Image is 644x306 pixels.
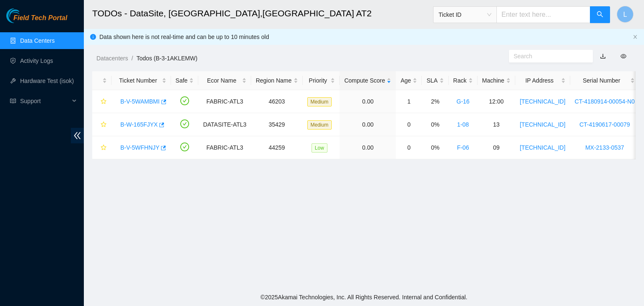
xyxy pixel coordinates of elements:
[478,90,515,113] td: 12:00
[71,128,84,143] span: double-left
[478,113,515,136] td: 13
[20,78,74,84] a: Hardware Test (isok)
[496,6,590,23] input: Enter text here...
[575,98,635,105] a: CT-4180914-00054-N0
[198,90,251,113] td: FABRIC-ATL3
[585,144,624,151] a: MX-2133-0537
[251,136,303,159] td: 44259
[180,119,189,128] span: check-circle
[633,34,638,40] button: close
[621,53,626,59] span: eye
[520,144,566,151] a: [TECHNICAL_ID]
[20,57,53,64] a: Activity Logs
[312,143,327,153] span: Low
[340,136,396,159] td: 0.00
[10,98,16,104] span: read
[590,6,610,23] button: search
[422,113,448,136] td: 0%
[120,98,160,105] a: B-V-5WAMBMI
[457,121,469,128] a: 1-08
[13,14,67,22] span: Field Tech Portal
[579,121,630,128] a: CT-4190617-00079
[180,96,189,105] span: check-circle
[422,90,448,113] td: 2%
[20,93,70,109] span: Support
[120,121,158,128] a: B-W-165FJYX
[307,120,332,130] span: Medium
[6,8,42,23] img: Akamai Technologies
[520,98,566,105] a: [TECHNICAL_ID]
[101,145,106,151] span: star
[396,90,422,113] td: 1
[136,55,197,62] a: Todos (B-3-1AKLEMW)
[101,122,106,128] span: star
[340,90,396,113] td: 0.00
[97,118,107,131] button: star
[422,136,448,159] td: 0%
[633,34,638,39] span: close
[251,90,303,113] td: 46203
[97,95,107,108] button: star
[180,143,189,151] span: check-circle
[198,136,251,159] td: FABRIC-ATL3
[600,53,606,60] a: download
[198,113,251,136] td: DATASITE-ATL3
[340,113,396,136] td: 0.00
[478,136,515,159] td: 09
[514,52,582,61] input: Search
[597,11,603,19] span: search
[251,113,303,136] td: 35429
[617,6,634,23] button: L
[396,113,422,136] td: 0
[97,141,107,154] button: star
[20,37,55,44] a: Data Centers
[594,49,612,63] button: download
[101,99,106,105] span: star
[96,55,128,62] a: Datacenters
[307,97,332,106] span: Medium
[623,9,627,20] span: L
[120,144,159,151] a: B-V-5WFHNJY
[131,55,133,62] span: /
[457,98,470,105] a: G-16
[84,288,644,306] footer: © 2025 Akamai Technologies, Inc. All Rights Reserved. Internal and Confidential.
[457,144,469,151] a: F-06
[396,136,422,159] td: 0
[439,8,491,21] span: Ticket ID
[6,15,67,26] a: Akamai TechnologiesField Tech Portal
[520,121,566,128] a: [TECHNICAL_ID]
